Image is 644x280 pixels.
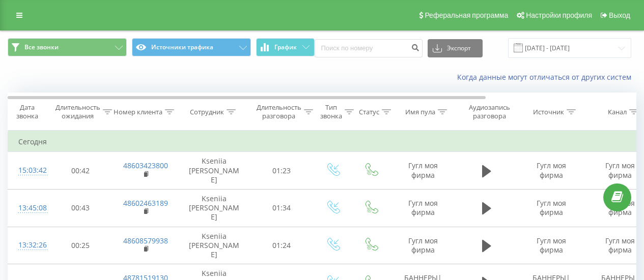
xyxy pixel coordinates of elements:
[517,189,586,227] td: Гугл моя фирма
[250,227,314,264] td: 01:24
[428,39,483,57] button: Экспорт
[457,72,636,82] a: Когда данные могут отличаться от других систем
[425,11,508,19] span: Реферальная программа
[405,108,435,116] div: Имя пула
[132,38,251,56] button: Источники трафика
[274,44,297,51] span: График
[49,152,113,190] td: 00:42
[123,161,168,170] a: 48603423800
[179,152,250,190] td: Kseniia [PERSON_NAME]
[517,227,586,264] td: Гугл моя фирма
[123,236,168,245] a: 48608579938
[608,108,627,116] div: Канал
[390,189,456,227] td: Гугл моя фирма
[55,103,100,120] div: Длительность ожидания
[609,11,630,19] span: Выход
[179,189,250,227] td: Kseniia [PERSON_NAME]
[533,108,564,116] div: Источник
[18,161,39,180] div: 15:03:42
[18,198,39,218] div: 13:45:08
[8,38,127,56] button: Все звонки
[320,103,342,120] div: Тип звонка
[359,108,379,116] div: Статус
[250,152,314,190] td: 01:23
[123,198,168,208] a: 48602463189
[8,103,46,120] div: Дата звонка
[526,11,592,19] span: Настройки профиля
[190,108,224,116] div: Сотрудник
[517,152,586,190] td: Гугл моя фирма
[49,227,113,264] td: 00:25
[257,103,301,120] div: Длительность разговора
[24,43,59,51] span: Все звонки
[256,38,315,56] button: График
[465,103,514,120] div: Аудиозапись разговора
[390,152,456,190] td: Гугл моя фирма
[114,108,162,116] div: Номер клиента
[179,227,250,264] td: Kseniia [PERSON_NAME]
[315,39,423,57] input: Поиск по номеру
[49,189,113,227] td: 00:43
[250,189,314,227] td: 01:34
[390,227,456,264] td: Гугл моя фирма
[18,235,39,255] div: 13:32:26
